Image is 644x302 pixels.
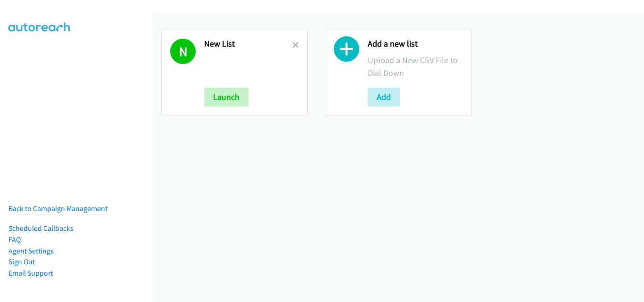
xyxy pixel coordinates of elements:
a: Scheduled Callbacks [8,224,74,233]
a: Email Support [8,269,53,278]
a: Agent Settings [8,246,54,255]
h1: N [170,39,196,64]
h2: Add a new list [368,39,462,49]
h2: New List [204,39,292,49]
button: Add [368,88,400,106]
p: Upload a New CSV File to Dial Down [368,54,462,79]
a: FAQ [8,235,21,244]
a: Back to Campaign Management [8,204,107,213]
a: Sign Out [8,257,35,266]
button: Launch [204,88,248,106]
